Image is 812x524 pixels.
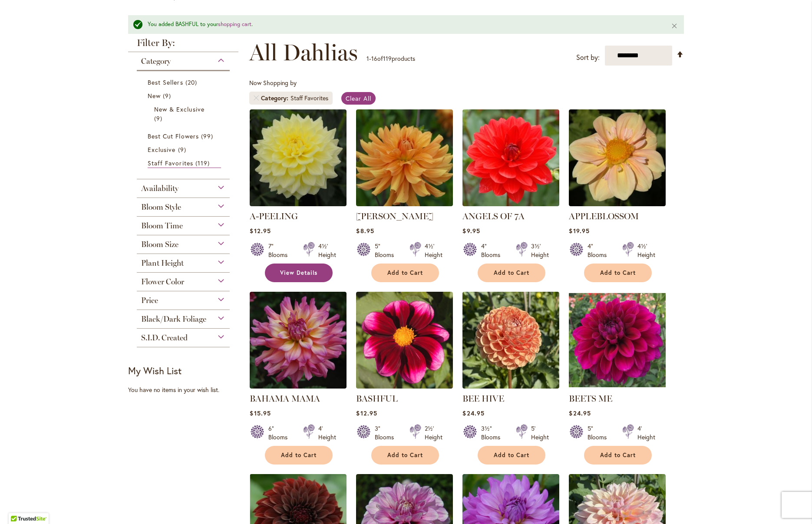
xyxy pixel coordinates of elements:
span: 16 [371,54,377,63]
span: 20 [185,78,199,87]
a: Exclusive [148,145,221,154]
a: A-PEELING [250,211,298,221]
div: 5" Blooms [588,424,612,442]
div: 3½' Height [531,242,549,259]
button: Add to Cart [371,264,439,282]
span: All Dahlias [249,40,358,66]
span: 9 [178,145,188,154]
button: Add to Cart [265,446,333,465]
span: Price [141,296,158,305]
span: View Details [280,269,317,277]
span: S.I.D. Created [141,333,188,343]
a: APPLEBLOSSOM [569,211,639,221]
span: Plant Height [141,258,184,268]
img: APPLEBLOSSOM [569,109,666,206]
a: BEE HIVE [462,382,559,390]
a: BASHFUL [356,382,453,390]
span: 99 [201,132,215,141]
a: ANGELS OF 7A [462,200,559,208]
div: You added BASHFUL to your . [148,20,658,29]
div: 7" Blooms [268,242,293,259]
div: 3½" Blooms [481,424,505,442]
a: BEETS ME [569,393,612,404]
span: Flower Color [141,277,184,287]
span: Clear All [346,94,371,102]
p: - of products [366,52,415,66]
strong: My Wish List [128,364,182,377]
a: Staff Favorites [148,158,221,168]
a: Best Sellers [148,78,221,87]
button: Add to Cart [584,446,652,465]
span: Add to Cart [600,269,636,277]
div: 3" Blooms [375,424,399,442]
span: Bloom Size [141,240,178,249]
span: Now Shopping by [249,79,297,87]
div: 5' Height [531,424,549,442]
span: Exclusive [148,145,175,154]
div: 4½' Height [637,242,655,259]
span: Category [261,94,290,102]
button: Add to Cart [584,264,652,282]
a: New &amp; Exclusive [154,105,215,123]
span: $9.95 [462,227,480,235]
div: You have no items in your wish list. [128,386,244,394]
a: View Details [265,264,333,282]
span: Add to Cart [494,451,529,459]
button: Add to Cart [371,446,439,465]
span: $24.95 [462,409,484,417]
img: BEE HIVE [462,292,559,389]
span: Category [141,56,171,66]
div: 6" Blooms [268,424,293,442]
span: Add to Cart [387,269,423,277]
label: Sort by: [576,49,600,66]
span: Bloom Style [141,202,181,212]
div: Staff Favorites [290,94,328,102]
a: Remove Category Staff Favorites [254,96,259,101]
img: ANDREW CHARLES [356,109,453,206]
img: Bahama Mama [250,292,347,389]
a: ANGELS OF 7A [462,211,525,221]
img: A-Peeling [250,109,347,206]
div: 4' Height [318,424,336,442]
span: $12.95 [356,409,377,417]
a: New [148,91,221,100]
a: BEE HIVE [462,393,504,404]
span: New & Exclusive [154,105,205,113]
div: 4½' Height [318,242,336,259]
a: shopping cart [218,20,251,28]
div: 4½' Height [425,242,442,259]
a: Best Cut Flowers [148,132,221,141]
button: Add to Cart [478,264,545,282]
span: $8.95 [356,227,374,235]
img: ANGELS OF 7A [462,109,559,206]
iframe: Launch Accessibility Center [7,493,31,517]
span: 1 [366,54,369,63]
div: 4" Blooms [481,242,505,259]
span: Add to Cart [600,451,636,459]
span: 9 [163,91,173,100]
span: 9 [154,114,165,123]
a: BEETS ME [569,382,666,390]
a: BASHFUL [356,393,398,404]
span: $24.95 [569,409,591,417]
a: [PERSON_NAME] [356,211,433,221]
a: Clear All [341,92,376,105]
img: BEETS ME [569,292,666,389]
button: Add to Cart [478,446,545,465]
a: Bahama Mama [250,382,347,390]
span: Staff Favorites [148,159,193,167]
span: Bloom Time [141,221,183,231]
img: BASHFUL [356,292,453,389]
a: A-Peeling [250,200,347,208]
div: 2½' Height [425,424,442,442]
span: $19.95 [569,227,589,235]
a: ANDREW CHARLES [356,200,453,208]
span: Availability [141,184,178,193]
span: Add to Cart [281,451,317,459]
span: Best Cut Flowers [148,132,199,140]
span: Add to Cart [387,451,423,459]
strong: Filter By: [128,38,238,52]
span: Black/Dark Foliage [141,314,206,324]
a: APPLEBLOSSOM [569,200,666,208]
span: New [148,92,161,100]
